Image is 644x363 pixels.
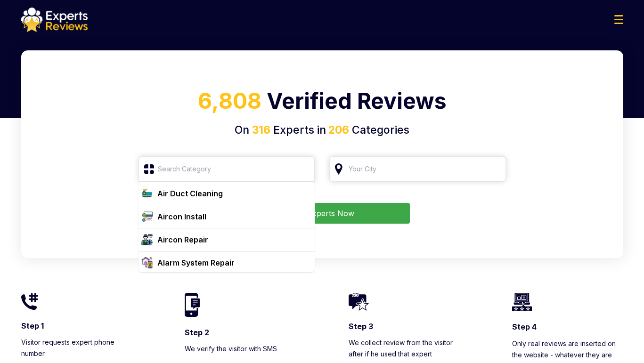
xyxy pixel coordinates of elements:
[157,234,208,245] div: Aircon Repair
[185,293,200,316] img: homeIcon2
[21,8,88,32] img: logo
[329,156,506,182] input: Your City
[512,322,623,332] h3: Step 4
[157,188,223,199] div: Air Duct Cleaning
[157,211,206,222] div: Aircon Install
[349,321,460,331] h3: Step 3
[21,293,38,310] img: homeIcon1
[141,234,153,245] img: category icon
[33,122,612,138] h4: On Experts in Categories
[141,257,153,268] img: category icon
[349,337,460,360] p: We collect review from the visitor after if he used that expert
[252,123,270,137] span: 316
[157,257,235,268] div: Alarm System Repair
[185,343,296,355] p: We verify the visitor with SMS
[234,203,410,224] button: Find Experts Now
[512,293,532,311] img: homeIcon4
[349,293,369,311] img: homeIcon3
[21,321,132,331] h3: Step 1
[198,88,261,114] span: 6,808
[139,156,315,182] input: Search Category
[141,211,153,222] img: category icon
[33,85,612,122] h1: Verified Reviews
[141,188,153,199] img: category icon
[21,337,132,359] p: Visitor requests expert phone number
[185,327,296,338] h3: Step 2
[614,15,623,24] img: Menu Icon
[326,123,349,137] span: 206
